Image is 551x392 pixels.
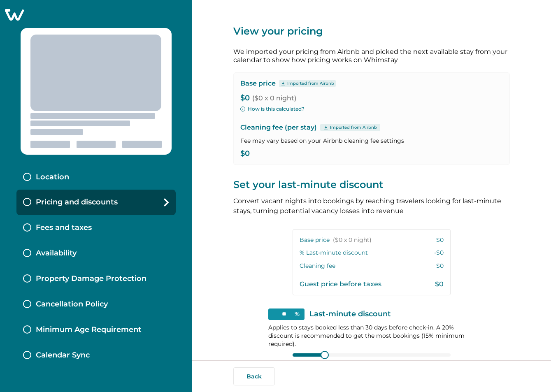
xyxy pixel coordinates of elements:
p: % Last-minute discount [300,249,368,257]
p: Set your last-minute discount [233,178,510,191]
p: Last-minute discount [309,310,391,318]
p: Imported from Airbnb [330,124,377,131]
p: Guest price before taxes [300,280,381,288]
p: Cancellation Policy [36,300,108,309]
p: Applies to stays booked less than 30 days before check-in. A 20% discount is recommended to get t... [268,323,475,348]
p: $0 [436,236,444,244]
p: Minimum Age Requirement [36,325,142,334]
p: Location [36,173,69,182]
p: View your pricing [233,25,510,38]
p: Base price [300,236,372,244]
p: Cleaning fee [300,262,335,270]
p: -$0 [434,249,444,257]
p: $0 [240,150,503,158]
p: Property Damage Protection [36,274,146,283]
p: $0 [435,280,444,288]
p: Fee may vary based on your Airbnb cleaning fee settings [240,137,503,145]
button: Back [233,367,275,385]
span: ($0 x 0 night) [333,236,372,244]
p: Imported from Airbnb [287,80,334,87]
p: Availability [36,249,77,258]
p: $0 [436,262,444,270]
p: Fees and taxes [36,223,92,232]
span: ($0 x 0 night) [252,94,296,102]
p: Calendar Sync [36,351,90,360]
button: How is this calculated? [240,105,305,113]
p: $0 [240,94,503,102]
p: Base price [240,79,276,88]
p: Cleaning fee (per stay) [240,123,503,132]
p: Pricing and discounts [36,198,118,207]
p: Convert vacant nights into bookings by reaching travelers looking for last-minute stays, turning ... [233,196,510,216]
p: We imported your pricing from Airbnb and picked the next available stay from your calendar to sho... [233,48,510,64]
